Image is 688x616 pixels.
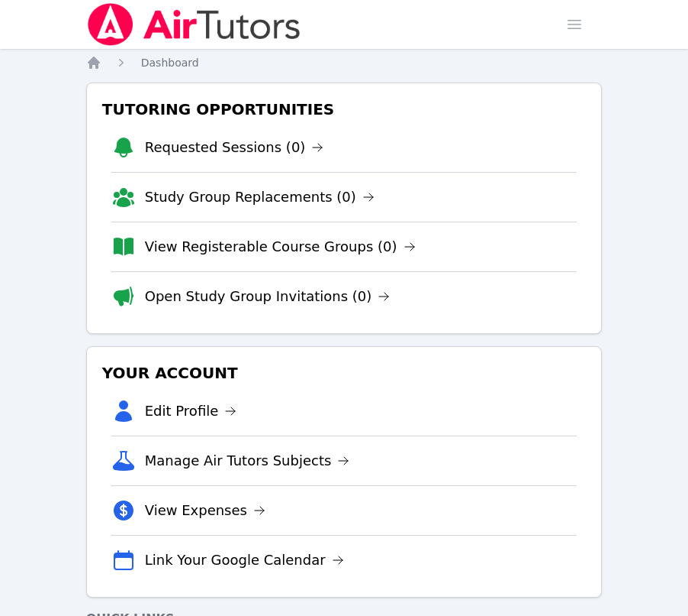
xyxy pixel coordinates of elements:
[86,55,603,70] nav: Breadcrumb
[145,137,324,158] a: Requested Sessions (0)
[145,500,265,521] a: View Expenses
[86,3,302,46] img: Air Tutors
[145,550,344,571] a: Link Your Google Calendar
[141,57,199,69] span: Dashboard
[141,55,199,70] a: Dashboard
[145,236,416,258] a: View Registerable Course Groups (0)
[145,450,350,472] a: Manage Air Tutors Subjects
[99,96,590,123] h3: Tutoring Opportunities
[145,400,237,422] a: Edit Profile
[145,186,375,208] a: Study Group Replacements (0)
[145,286,391,307] a: Open Study Group Invitations (0)
[99,359,590,387] h3: Your Account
